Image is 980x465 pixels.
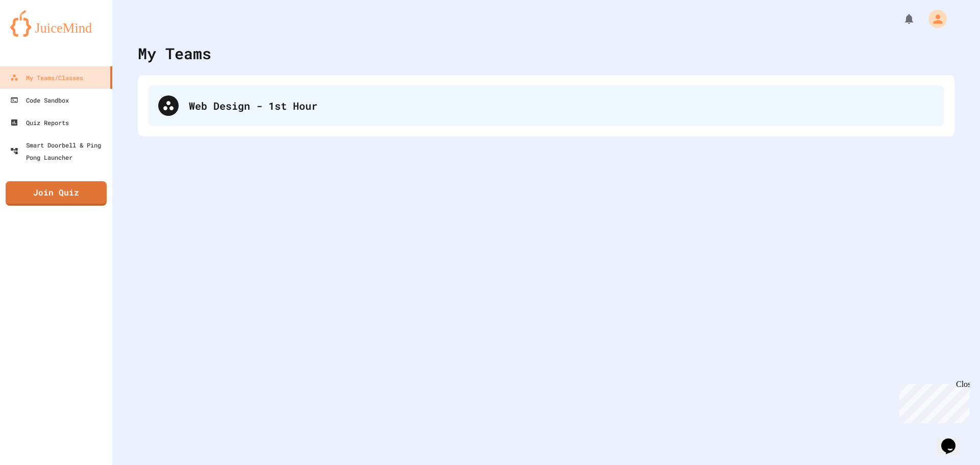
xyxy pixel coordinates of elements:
div: My Teams/Classes [10,71,83,84]
img: logo-orange.svg [10,10,102,37]
div: Chat with us now!Close [4,4,70,65]
div: Code Sandbox [10,94,69,106]
iframe: chat widget [895,380,970,423]
div: My Account [918,7,949,31]
iframe: chat widget [937,424,970,455]
div: My Notifications [884,10,918,28]
div: Web Design - 1st Hour [148,85,944,126]
div: Web Design - 1st Hour [189,98,934,113]
div: Quiz Reports [10,116,69,129]
div: Smart Doorbell & Ping Pong Launcher [10,139,108,163]
div: My Teams [138,42,211,65]
a: Join Quiz [6,181,107,206]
